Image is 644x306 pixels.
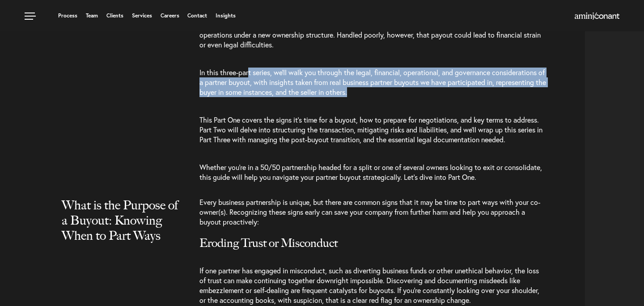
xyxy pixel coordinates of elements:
[132,13,152,18] a: Services
[106,13,123,18] a: Clients
[187,13,207,18] a: Contact
[58,13,77,18] a: Process
[199,162,542,182] span: Whether you’re in a 50/50 partnership headed for a split or one of several owners looking to exit...
[86,13,98,18] a: Team
[161,13,179,18] a: Careers
[199,236,338,250] span: Eroding Trust or Misconduct
[575,13,619,20] img: Amini & Conant
[216,13,236,18] a: Insights
[199,115,542,144] span: This Part One covers the signs it’s time for a buyout, how to prepare for negotiations, and key t...
[199,197,540,226] span: Every business partnership is unique, but there are common signs that it may be time to part ways...
[199,68,546,97] span: In this three-part series, we’ll walk you through the legal, financial, operational, and governan...
[199,266,539,305] span: If one partner has engaged in misconduct, such as diverting business funds or other unethical beh...
[575,13,619,20] a: Home
[62,197,180,261] h2: What is the Purpose of a Buyout: Knowing When to Part Ways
